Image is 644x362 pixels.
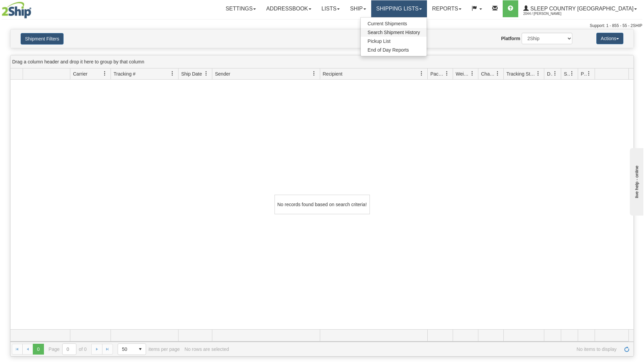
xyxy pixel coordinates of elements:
[549,68,561,79] a: Delivery Status filter column settings
[481,71,495,77] span: Charge
[200,68,212,79] a: Ship Date filter column settings
[427,0,467,17] a: Reports
[367,30,420,35] span: Search Shipment History
[323,71,342,77] span: Recipient
[367,38,390,44] span: Pickup List
[564,71,570,77] span: Shipment Issues
[547,71,553,77] span: Delivery Status
[367,21,407,26] span: Current Shipments
[118,343,146,355] span: Page sizes drop down
[467,68,478,79] a: Weight filter column settings
[308,68,320,79] a: Sender filter column settings
[2,2,31,19] img: logo2044.jpg
[220,0,261,17] a: Settings
[215,71,230,77] span: Sender
[361,46,427,54] a: End of Day Reports
[523,10,574,17] span: 2044 / [PERSON_NAME]
[275,195,370,214] div: No records found based on search criteria!
[501,35,520,42] label: Platform
[492,68,503,79] a: Charge filter column settings
[2,23,642,29] div: Support: 1 - 855 - 55 - 2SHIP
[581,71,587,77] span: Pickup Status
[345,0,371,17] a: Ship
[261,0,316,17] a: Addressbook
[529,6,634,11] span: Sleep Country [GEOGRAPHIC_DATA]
[10,55,634,68] div: grid grouping header
[181,71,202,77] span: Ship Date
[49,343,87,355] span: Page of 0
[185,346,229,352] div: No rows are selected
[361,37,427,46] a: Pickup List
[316,0,345,17] a: Lists
[456,71,470,77] span: Weight
[135,344,146,355] span: select
[621,344,632,355] a: Refresh
[122,346,131,353] span: 50
[506,71,536,77] span: Tracking Status
[441,68,453,79] a: Packages filter column settings
[99,68,111,79] a: Carrier filter column settings
[596,33,623,44] button: Actions
[430,71,445,77] span: Packages
[532,68,544,79] a: Tracking Status filter column settings
[5,6,63,11] div: live help - online
[21,33,64,45] button: Shipment Filters
[234,346,617,352] span: No items to display
[33,344,44,355] span: Page 0
[167,68,178,79] a: Tracking # filter column settings
[367,47,409,53] span: End of Day Reports
[361,19,427,28] a: Current Shipments
[371,0,427,17] a: Shipping lists
[583,68,595,79] a: Pickup Status filter column settings
[118,343,180,355] span: items per page
[416,68,427,79] a: Recipient filter column settings
[518,0,642,17] a: Sleep Country [GEOGRAPHIC_DATA] 2044 / [PERSON_NAME]
[566,68,578,79] a: Shipment Issues filter column settings
[114,71,136,77] span: Tracking #
[361,28,427,37] a: Search Shipment History
[73,71,88,77] span: Carrier
[628,146,643,215] iframe: chat widget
